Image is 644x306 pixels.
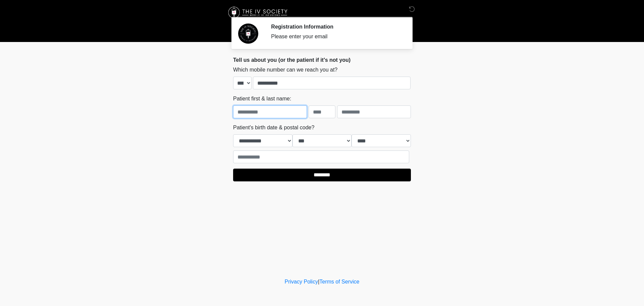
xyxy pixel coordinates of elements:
[233,66,337,74] label: Which mobile number can we reach you at?
[233,95,291,103] label: Patient first & last name:
[233,57,411,63] h2: Tell us about you (or the patient if it's not you)
[271,33,401,41] div: Please enter your email
[233,124,314,132] label: Patient's birth date & postal code?
[271,24,401,30] h2: Registration Information
[285,279,318,285] a: Privacy Policy
[318,279,319,285] a: |
[226,5,290,20] img: The IV Society Logo
[238,24,258,44] img: Agent Avatar
[319,279,359,285] a: Terms of Service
